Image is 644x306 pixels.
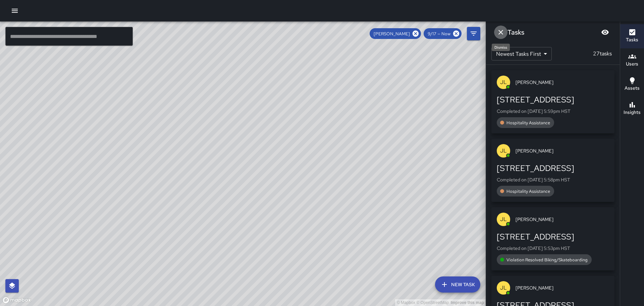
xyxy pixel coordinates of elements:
button: Filters [467,27,480,40]
button: New Task [435,276,480,293]
div: 9/17 — Now [424,28,462,39]
span: [PERSON_NAME] [370,31,414,37]
button: JL[PERSON_NAME][STREET_ADDRESS]Completed on [DATE] 5:53pm HSTViolation Resolved Biking/Skateboarding [491,207,614,270]
span: [PERSON_NAME] [516,285,609,291]
button: Blur [598,26,612,39]
p: JL [500,78,507,86]
h6: Users [626,60,638,68]
div: [STREET_ADDRESS] [497,163,609,174]
span: [PERSON_NAME] [516,79,609,86]
button: Insights [620,97,644,121]
p: JL [500,284,507,292]
div: Dismiss [492,44,510,51]
div: [STREET_ADDRESS] [497,94,609,105]
span: Hospitality Assistance [502,188,554,194]
p: Completed on [DATE] 5:58pm HST [497,176,609,183]
h6: Assets [625,85,640,92]
p: JL [500,147,507,155]
span: Violation Resolved Biking/Skateboarding [502,257,592,263]
p: Completed on [DATE] 5:59pm HST [497,108,609,115]
span: Hospitality Assistance [502,120,554,126]
div: [STREET_ADDRESS] [497,231,609,242]
span: [PERSON_NAME] [516,147,609,154]
div: Newest Tasks First [491,47,552,60]
button: Dismiss [494,26,507,39]
button: Users [620,48,644,73]
button: Tasks [620,24,644,48]
button: JL[PERSON_NAME][STREET_ADDRESS]Completed on [DATE] 5:59pm HSTHospitality Assistance [491,70,614,133]
p: 27 tasks [590,50,614,58]
h6: Insights [624,109,641,116]
p: Completed on [DATE] 5:53pm HST [497,245,609,252]
button: Assets [620,73,644,97]
button: JL[PERSON_NAME][STREET_ADDRESS]Completed on [DATE] 5:58pm HSTHospitality Assistance [491,139,614,202]
h6: Tasks [507,27,524,38]
div: [PERSON_NAME] [370,28,421,39]
span: [PERSON_NAME] [516,216,609,223]
h6: Tasks [626,36,638,44]
span: 9/17 — Now [424,31,454,37]
p: JL [500,215,507,223]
